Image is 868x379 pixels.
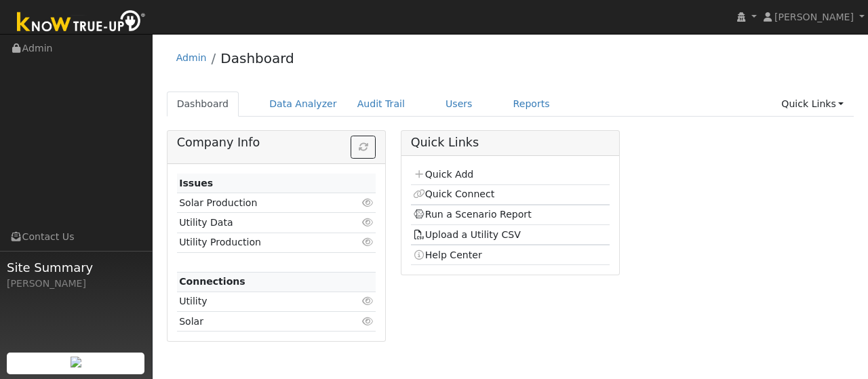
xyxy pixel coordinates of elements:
a: Audit Trail [347,92,415,117]
a: Quick Links [771,92,854,117]
span: Site Summary [7,258,145,277]
strong: Connections [179,276,245,287]
strong: Issues [179,178,213,188]
i: Click to view [361,237,374,247]
i: Click to view [361,296,374,306]
td: Utility Production [177,233,344,252]
td: Solar [177,312,344,332]
span: [PERSON_NAME] [774,12,854,22]
a: Quick Add [413,169,473,180]
td: Utility Data [177,213,344,233]
a: Run a Scenario Report [413,209,532,220]
a: Help Center [413,250,482,260]
img: retrieve [71,357,81,367]
a: Dashboard [220,50,294,66]
h5: Quick Links [411,136,610,150]
img: Know True-Up [10,7,153,38]
a: Admin [176,52,207,63]
a: Dashboard [167,92,239,117]
a: Upload a Utility CSV [413,229,521,240]
a: Users [435,92,483,117]
td: Solar Production [177,193,344,213]
td: Utility [177,292,344,311]
div: [PERSON_NAME] [7,277,145,291]
a: Data Analyzer [259,92,347,117]
i: Click to view [361,317,374,326]
i: Click to view [361,198,374,207]
i: Click to view [361,218,374,227]
a: Reports [503,92,560,117]
a: Quick Connect [413,188,494,199]
h5: Company Info [177,136,376,150]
